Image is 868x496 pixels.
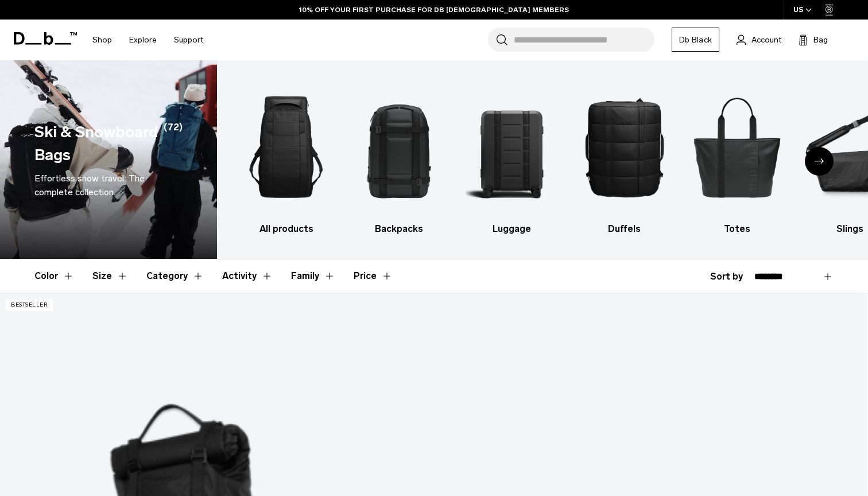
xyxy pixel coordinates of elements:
[672,28,719,52] a: Db Black
[352,77,445,216] img: Db
[34,259,74,293] button: Toggle Filter
[805,147,834,176] div: Next slide
[92,20,112,60] a: Shop
[691,222,783,236] h3: Totes
[578,77,671,216] img: Db
[751,34,781,46] span: Account
[34,121,160,167] h1: Ski & Snowboard Bags
[466,77,558,236] a: Db Luggage
[240,222,332,236] h3: All products
[691,77,783,236] a: Db Totes
[129,20,157,60] a: Explore
[466,77,558,216] img: Db
[799,33,828,46] button: Bag
[146,259,204,293] button: Toggle Filter
[222,259,273,293] button: Toggle Filter
[578,77,671,236] a: Db Duffels
[352,77,445,236] li: 2 / 10
[352,222,445,236] h3: Backpacks
[240,77,332,216] img: Db
[92,259,128,293] button: Toggle Filter
[354,259,393,293] button: Toggle Price
[352,77,445,236] a: Db Backpacks
[466,77,558,236] li: 3 / 10
[737,33,781,46] a: Account
[240,77,332,236] li: 1 / 10
[691,77,783,236] li: 5 / 10
[240,77,332,236] a: Db All products
[84,20,212,60] nav: Main Navigation
[578,77,671,236] li: 4 / 10
[174,20,203,60] a: Support
[299,5,569,15] a: 10% OFF YOUR FIRST PURCHASE FOR DB [DEMOGRAPHIC_DATA] MEMBERS
[291,259,335,293] button: Toggle Filter
[691,77,783,216] img: Db
[6,299,53,311] p: Bestseller
[466,222,558,236] h3: Luggage
[164,121,183,167] span: (72)
[34,173,145,197] span: Effortless snow travel: The complete collection.
[578,222,671,236] h3: Duffels
[813,34,828,46] span: Bag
